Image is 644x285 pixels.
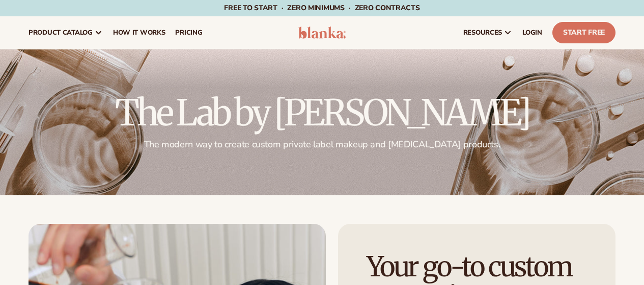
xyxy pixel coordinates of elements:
span: pricing [175,29,202,37]
a: LOGIN [517,16,547,49]
a: product catalog [23,16,108,49]
a: pricing [170,16,207,49]
span: How It Works [113,29,165,37]
p: The modern way to create custom private label makeup and [MEDICAL_DATA] products. [29,139,615,150]
img: logo [298,27,346,39]
a: Start Free [552,22,615,43]
h2: The Lab by [PERSON_NAME] [29,95,615,131]
span: LOGIN [522,29,542,37]
span: Free to start · ZERO minimums · ZERO contracts [224,3,419,13]
span: resources [463,29,502,37]
a: How It Works [108,16,171,49]
span: product catalog [29,29,93,37]
a: resources [458,16,517,49]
